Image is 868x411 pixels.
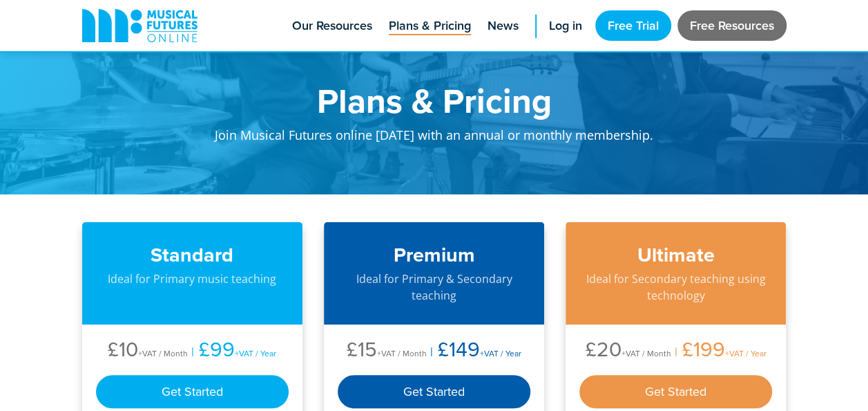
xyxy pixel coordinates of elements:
li: £10 [108,338,188,364]
span: Log in [549,17,582,35]
span: Plans & Pricing [389,17,471,35]
h1: Plans & Pricing [165,83,704,118]
span: +VAT / Month [377,347,427,359]
div: Get Started [579,375,773,408]
li: £149 [427,338,521,364]
a: Free Trial [595,10,671,41]
span: +VAT / Year [235,347,276,359]
div: Get Started [338,375,531,408]
p: Ideal for Primary & Secondary teaching [338,271,531,304]
h3: Premium [338,243,531,267]
p: Ideal for Secondary teaching using technology [579,271,773,304]
a: Free Resources [677,10,787,41]
div: Get Started [96,375,289,408]
li: £20 [586,338,671,364]
h3: Standard [96,243,289,267]
p: Join Musical Futures online [DATE] with an annual or monthly membership. [165,118,704,160]
span: News [488,17,519,35]
span: +VAT / Month [138,347,188,359]
h3: Ultimate [579,243,773,267]
span: +VAT / Year [725,347,766,359]
li: £99 [188,338,276,364]
li: £15 [347,338,427,364]
span: +VAT / Month [621,347,671,359]
p: Ideal for Primary music teaching [96,271,289,287]
span: Our Resources [292,17,372,35]
li: £199 [671,338,766,364]
span: +VAT / Year [480,347,521,359]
